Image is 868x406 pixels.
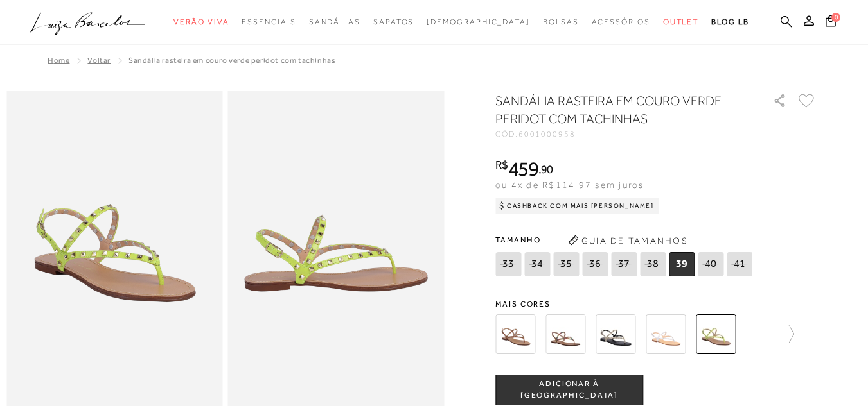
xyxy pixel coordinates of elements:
a: noSubCategoriesText [427,10,530,34]
span: SANDÁLIA RASTEIRA EM COURO VERDE PERIDOT COM TACHINHAS [128,56,335,65]
span: 40 [698,252,723,276]
span: ADICIONAR À [GEOGRAPHIC_DATA] [496,378,642,401]
a: Home [48,56,69,65]
span: Verão Viva [173,17,229,26]
a: noSubCategoriesText [373,10,414,34]
i: , [538,164,553,175]
span: Tamanho [495,230,756,250]
span: Mais cores [495,300,817,308]
span: 90 [541,162,553,176]
a: noSubCategoriesText [173,10,229,34]
span: 38 [640,252,666,276]
a: noSubCategoriesText [309,10,360,34]
span: 34 [524,252,550,276]
span: 459 [508,157,538,180]
div: Cashback com Mais [PERSON_NAME] [495,198,659,214]
img: SANDÁLIA RASTEIRA EM COURO OFF WHITE COM TACHINHAS [596,314,635,354]
span: BLOG LB [711,17,748,26]
span: 35 [553,252,579,276]
i: R$ [495,159,508,171]
span: 37 [611,252,637,276]
h1: SANDÁLIA RASTEIRA EM COURO VERDE PERIDOT COM TACHINHAS [495,92,736,128]
a: Voltar [87,56,111,65]
span: [DEMOGRAPHIC_DATA] [427,17,530,26]
button: ADICIONAR À [GEOGRAPHIC_DATA] [495,375,643,405]
span: Sapatos [373,17,414,26]
a: noSubCategoriesText [592,10,650,34]
a: noSubCategoriesText [543,10,579,34]
img: SANDÁLIA RASTEIRA EM COURO CARAMELO COM TACHINHAS [495,314,535,354]
span: 6001000958 [518,130,576,139]
div: CÓD: [495,130,752,138]
a: BLOG LB [711,10,748,34]
span: 41 [727,252,752,276]
span: ou 4x de R$114,97 sem juros [495,180,644,190]
a: noSubCategoriesText [242,10,296,34]
span: Essenciais [242,17,296,26]
button: 0 [822,14,840,31]
img: SANDÁLIA RASTEIRA EM COURO PRATA COM TACHINHAS [646,314,686,354]
img: SANDÁLIA RASTEIRA EM COURO VERDE PERIDOT COM TACHINHAS [696,314,736,354]
img: SANDÁLIA RASTEIRA EM COURO CASTANHO COM TACHINHAS [545,314,585,354]
button: Guia de Tamanhos [563,230,692,251]
span: 0 [831,13,840,22]
span: 39 [669,252,695,276]
span: 36 [582,252,608,276]
span: 33 [495,252,521,276]
span: Outlet [663,17,699,26]
span: Sandálias [309,17,360,26]
span: Bolsas [543,17,579,26]
a: noSubCategoriesText [663,10,699,34]
span: Acessórios [592,17,650,26]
